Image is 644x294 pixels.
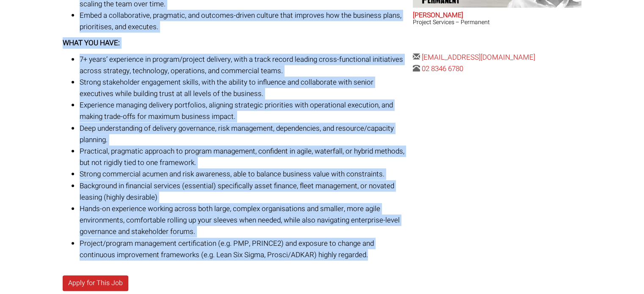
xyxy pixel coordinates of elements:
li: Embed a collaborative, pragmatic, and outcomes-driven culture that improves how the business plan... [80,10,406,33]
li: Deep understanding of delivery governance, risk management, dependencies, and resource/capacity p... [80,123,406,146]
li: Strong stakeholder engagement skills, with the ability to influence and collaborate with senior e... [80,77,406,99]
li: Practical, pragmatic approach to program management, confident in agile, waterfall, or hybrid met... [80,146,406,168]
li: Strong commercial acumen and risk awareness, able to balance business value with constraints. [80,168,406,180]
h2: [PERSON_NAME] [413,12,581,19]
strong: WHAT YOU HAVE: [63,38,120,48]
li: Background in financial services (essential) specifically asset finance, fleet management, or nov... [80,180,406,203]
a: Apply for This Job [63,275,128,291]
h3: Project Services – Permanent [413,19,581,25]
li: Project/program management certification (e.g. PMP, PRINCE2) and exposure to change and continuou... [80,238,406,261]
a: 02 8346 6780 [422,63,463,74]
a: [EMAIL_ADDRESS][DOMAIN_NAME] [422,52,535,63]
li: Hands-on experience working across both large, complex organisations and smaller, more agile envi... [80,203,406,238]
li: 7+ years’ experience in program/project delivery, with a track record leading cross-functional in... [80,54,406,77]
li: Experience managing delivery portfolios, aligning strategic priorities with operational execution... [80,99,406,122]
